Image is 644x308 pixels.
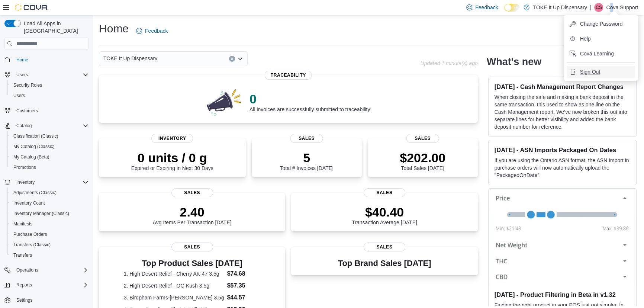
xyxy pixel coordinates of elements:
span: Traceability [265,71,312,80]
span: Inventory Manager (Classic) [10,209,88,218]
h3: [DATE] - Cash Management Report Changes [495,83,630,90]
span: Manifests [13,221,32,227]
h3: [DATE] - ASN Imports Packaged On Dates [495,146,630,154]
span: My Catalog (Beta) [10,153,88,161]
p: When closing the safe and making a bank deposit in the same transaction, this used to show as one... [495,93,630,131]
a: Security Roles [10,81,45,90]
span: Customers [13,106,88,115]
span: Operations [16,267,38,273]
span: Settings [16,297,32,303]
a: Feedback [133,23,171,38]
p: If you are using the Ontario ASN format, the ASN Import in purchase orders will now automatically... [495,157,630,179]
a: Adjustments (Classic) [10,188,59,197]
button: Customers [1,105,91,116]
input: Dark Mode [504,4,520,12]
button: Clear input [229,56,235,62]
span: Sales [171,188,213,197]
h3: Top Product Sales [DATE] [124,259,261,268]
span: My Catalog (Classic) [13,144,55,150]
span: Inventory [13,178,88,187]
button: Settings [1,295,91,305]
span: Security Roles [13,82,42,88]
a: My Catalog (Classic) [10,142,58,151]
button: Operations [1,265,91,275]
span: Sales [364,188,405,197]
span: Users [13,70,88,79]
span: CS [596,3,602,12]
h3: [DATE] - Product Filtering in Beta in v1.32 [495,291,630,298]
button: Purchase Orders [7,229,91,240]
a: Settings [13,296,35,305]
button: My Catalog (Classic) [7,141,91,152]
span: Dark Mode [504,12,505,12]
h1: Home [99,21,129,36]
a: Home [13,55,31,64]
button: Change Password [567,18,635,30]
span: Catalog [13,121,88,130]
span: Security Roles [10,81,88,90]
span: Inventory Count [10,199,88,208]
div: Total # Invoices [DATE] [280,150,333,171]
button: Promotions [7,162,91,173]
span: TOKE It Up Dispensary [103,54,157,63]
button: Classification (Classic) [7,131,91,141]
button: Transfers [7,250,91,260]
a: Promotions [10,163,39,172]
a: Manifests [10,219,35,228]
a: My Catalog (Beta) [10,153,52,161]
button: Users [7,90,91,101]
a: Purchase Orders [10,230,50,239]
button: Inventory [1,177,91,187]
button: Adjustments (Classic) [7,187,91,198]
div: Cova Support [594,3,603,12]
dt: 1. High Desert Relief - Cherry AK-47 3.5g [124,270,224,277]
span: Sales [406,134,439,143]
span: Transfers [13,252,32,258]
button: Reports [13,280,35,289]
div: Total Sales [DATE] [400,150,445,171]
button: Inventory Manager (Classic) [7,208,91,219]
a: Customers [13,106,41,115]
dd: $57.35 [227,281,261,290]
span: Feedback [475,4,498,11]
button: Catalog [13,121,35,130]
p: Updated 1 minute(s) ago [420,60,477,66]
span: Purchase Orders [13,231,47,237]
button: Home [1,54,91,65]
button: Security Roles [7,80,91,90]
span: Settings [13,295,88,305]
span: Users [16,72,28,78]
a: Inventory Manager (Classic) [10,209,72,218]
span: Reports [13,280,88,289]
span: Promotions [13,164,36,170]
span: Adjustments (Classic) [10,188,88,197]
button: Cova Learning [567,48,635,60]
span: Sales [364,243,405,251]
p: 2.40 [153,205,232,219]
span: Operations [13,266,88,275]
span: Feedback [145,27,168,35]
button: Operations [13,266,41,275]
a: Transfers [10,251,35,260]
p: 0 units / 0 g [131,150,213,165]
span: Home [13,55,88,64]
dt: 2. High Desert Relief - OG Kush 3.5g [124,282,224,289]
span: Customers [16,108,38,114]
p: TOKE It Up Dispensary [533,3,587,12]
span: Purchase Orders [10,230,88,239]
span: Load All Apps in [GEOGRAPHIC_DATA] [21,20,88,35]
span: Inventory Count [13,200,45,206]
p: $202.00 [400,150,445,165]
span: My Catalog (Classic) [10,142,88,151]
span: Promotions [10,163,88,172]
p: $40.40 [352,205,417,219]
button: Sign Out [567,66,635,78]
span: Sales [290,134,323,143]
div: Expired or Expiring in Next 30 Days [131,150,213,171]
a: Inventory Count [10,199,48,208]
p: 0 [249,92,371,106]
span: Inventory [151,134,193,143]
img: 0 [205,87,244,117]
button: Users [13,70,31,79]
span: Transfers (Classic) [13,242,51,248]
